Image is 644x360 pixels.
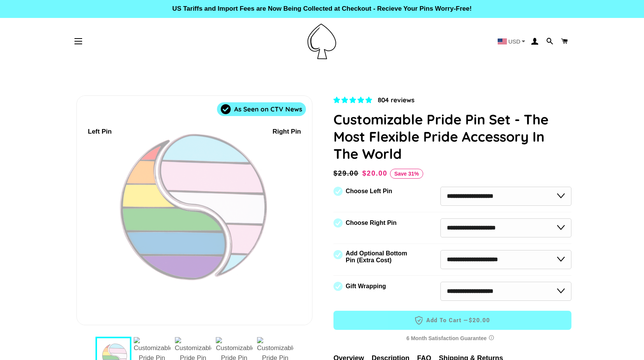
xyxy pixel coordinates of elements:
[378,96,414,104] span: 804 reviews
[346,188,392,195] label: Choose Left Pin
[333,111,571,162] h1: Customizable Pride Pin Set - The Most Flexible Pride Accessory In The World
[390,169,423,179] span: Save 31%
[346,220,396,226] label: Choose Right Pin
[346,250,410,264] label: Add Optional Bottom Pin (Extra Cost)
[333,168,361,179] span: $29.00
[346,283,386,290] label: Gift Wrapping
[307,24,336,59] img: Pin-Ace
[77,96,312,325] div: 1 / 7
[272,127,301,137] div: Right Pin
[362,170,388,177] span: $20.00
[469,316,490,324] span: $20.00
[345,315,560,325] span: Add to Cart —
[333,311,571,330] button: Add to Cart —$20.00
[508,39,521,44] span: USD
[333,97,374,104] span: 4.83 stars
[333,331,571,345] div: 6 Month Satisfaction Guarantee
